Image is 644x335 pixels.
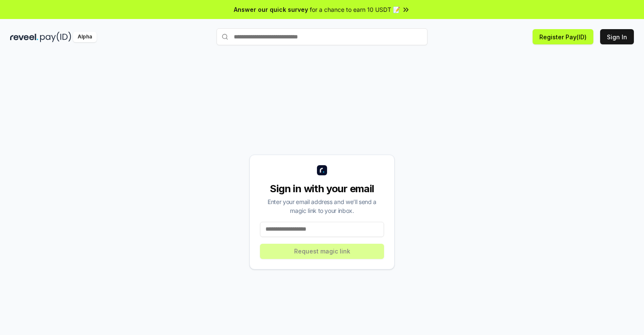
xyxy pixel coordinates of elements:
button: Sign In [600,29,634,44]
img: reveel_dark [10,32,38,42]
img: pay_id [40,32,71,42]
div: Sign in with your email [260,182,384,196]
span: for a chance to earn 10 USDT 📝 [310,5,400,14]
span: Answer our quick survey [234,5,308,14]
button: Register Pay(ID) [533,29,593,44]
div: Enter your email address and we’ll send a magic link to your inbox. [260,197,384,215]
div: Alpha [73,32,97,42]
img: logo_small [317,165,327,175]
